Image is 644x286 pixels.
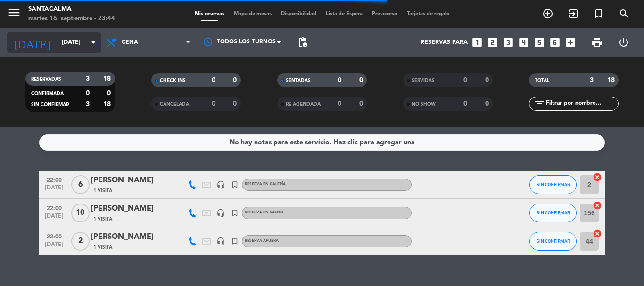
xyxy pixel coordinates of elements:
span: SIN CONFIRMAR [537,210,570,215]
strong: 0 [485,100,491,107]
i: looks_4 [518,36,530,49]
strong: 18 [103,75,113,82]
span: RE AGENDADA [286,102,321,106]
span: SIN CONFIRMAR [537,182,570,187]
span: Disponibilidad [276,11,321,16]
span: 1 Visita [93,187,112,195]
button: SIN CONFIRMAR [529,232,577,251]
span: Lista de Espera [321,11,367,16]
strong: 18 [607,77,617,83]
span: [DATE] [42,241,66,252]
i: [DATE] [7,32,57,53]
div: LOG OUT [610,28,637,57]
span: CHECK INS [160,78,186,83]
span: 22:00 [42,174,66,185]
span: SIN CONFIRMAR [537,238,570,244]
i: headset_mic [216,209,225,217]
i: cancel [593,201,602,210]
span: Cena [122,39,138,46]
span: RESERVA EN GALERÍA [245,182,286,186]
i: add_circle_outline [542,8,553,19]
i: looks_6 [549,36,561,49]
i: looks_one [471,36,483,49]
i: turned_in_not [593,8,604,19]
strong: 0 [359,77,365,83]
strong: 3 [86,75,90,82]
strong: 3 [590,77,594,83]
span: Mis reservas [190,11,229,16]
span: RESERVA AFUERA [245,239,279,243]
div: No hay notas para este servicio. Haz clic para agregar una [230,137,415,148]
span: pending_actions [297,37,308,48]
i: headset_mic [216,180,225,189]
i: looks_two [487,36,499,49]
strong: 0 [233,100,239,107]
span: RESERVADAS [31,77,61,82]
strong: 0 [359,100,365,107]
span: Mapa de mesas [229,11,276,16]
i: turned_in_not [231,237,239,245]
span: 1 Visita [93,215,112,223]
i: turned_in_not [231,209,239,217]
button: SIN CONFIRMAR [529,175,577,194]
span: [DATE] [42,213,66,224]
strong: 0 [233,77,239,83]
span: 1 Visita [93,244,112,251]
i: cancel [593,229,602,238]
i: looks_5 [533,36,545,49]
strong: 0 [212,77,215,83]
strong: 3 [86,101,90,107]
span: 22:00 [42,202,66,213]
i: cancel [593,172,602,182]
span: [DATE] [42,185,66,196]
i: power_settings_new [618,37,629,48]
div: [PERSON_NAME] [91,174,171,187]
div: [PERSON_NAME] [91,203,171,215]
div: Santacalma [28,5,115,14]
i: exit_to_app [568,8,579,19]
strong: 0 [485,77,491,83]
strong: 0 [338,77,341,83]
input: Filtrar por nombre... [545,98,618,109]
span: 6 [71,175,90,194]
span: TOTAL [535,78,549,83]
i: search [619,8,630,19]
strong: 0 [86,90,90,97]
i: turned_in_not [231,180,239,189]
span: NO SHOW [412,102,436,106]
i: looks_3 [502,36,514,49]
span: 2 [71,232,90,251]
strong: 0 [463,77,467,83]
button: SIN CONFIRMAR [529,204,577,222]
span: SIN CONFIRMAR [31,102,69,107]
span: 10 [71,204,90,222]
span: Reservas para [421,39,468,46]
span: CONFIRMADA [31,91,64,96]
strong: 18 [103,101,113,107]
strong: 0 [107,90,113,97]
span: 22:00 [42,230,66,241]
button: menu [7,6,21,23]
span: Tarjetas de regalo [402,11,454,16]
i: menu [7,6,21,20]
span: CANCELADA [160,102,189,106]
i: headset_mic [216,237,225,245]
div: martes 16. septiembre - 23:44 [28,14,115,24]
span: SERVIDAS [412,78,435,83]
span: print [591,37,603,48]
strong: 0 [338,100,341,107]
strong: 0 [212,100,215,107]
i: arrow_drop_down [88,37,99,48]
div: [PERSON_NAME] [91,231,171,243]
i: filter_list [534,98,545,109]
span: Pre-acceso [367,11,402,16]
strong: 0 [463,100,467,107]
i: add_box [564,36,577,49]
span: SENTADAS [286,78,311,83]
span: RESERVA EN SALÓN [245,211,283,214]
